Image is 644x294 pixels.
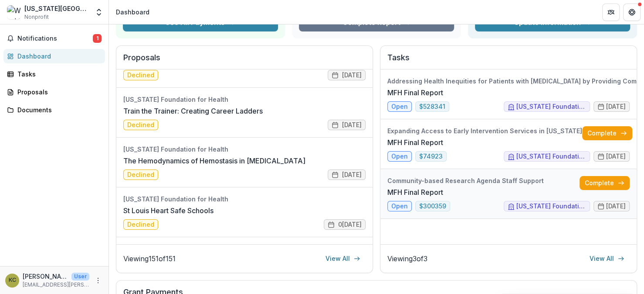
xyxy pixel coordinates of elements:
a: Tasks [3,67,105,81]
p: Viewing 3 of 3 [387,253,427,264]
a: Train the Trainer: Creating Career Ladders [123,106,263,116]
img: Washington University [7,5,21,19]
span: Notifications [17,35,93,42]
button: Notifications1 [3,31,105,45]
p: User [71,273,89,280]
a: Complete [580,176,630,190]
div: [US_STATE][GEOGRAPHIC_DATA] [24,4,89,13]
div: Kateri Chapman-Kramer [9,277,16,283]
div: Tasks [17,69,98,79]
span: 1 [93,34,102,43]
a: MFH Final Report [387,137,443,148]
a: St Louis Heart Safe Schools [123,205,214,216]
a: Complete [582,126,632,140]
a: Documents [3,103,105,117]
a: View All [320,252,366,266]
nav: breadcrumb [112,6,153,18]
button: Partners [602,3,620,21]
a: Proposals [3,85,105,99]
span: Nonprofit [24,13,49,21]
div: Dashboard [116,7,149,17]
div: Dashboard [17,52,98,61]
a: View All [584,252,630,266]
div: Documents [17,105,98,114]
h2: Tasks [387,53,630,69]
p: [PERSON_NAME] [23,272,68,281]
a: Dashboard [3,49,105,63]
button: More [93,275,103,286]
a: The Hemodynamics of Hemostasis in [MEDICAL_DATA] [123,156,305,166]
a: MFH Final Report [387,87,443,98]
p: Viewing 151 of 151 [123,253,176,264]
a: MFH Final Report [387,187,443,197]
button: Get Help [623,3,641,21]
button: Open entity switcher [93,3,105,21]
p: [EMAIL_ADDRESS][PERSON_NAME][DOMAIN_NAME] [23,281,89,289]
div: Proposals [17,87,98,97]
h2: Proposals [123,53,366,69]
